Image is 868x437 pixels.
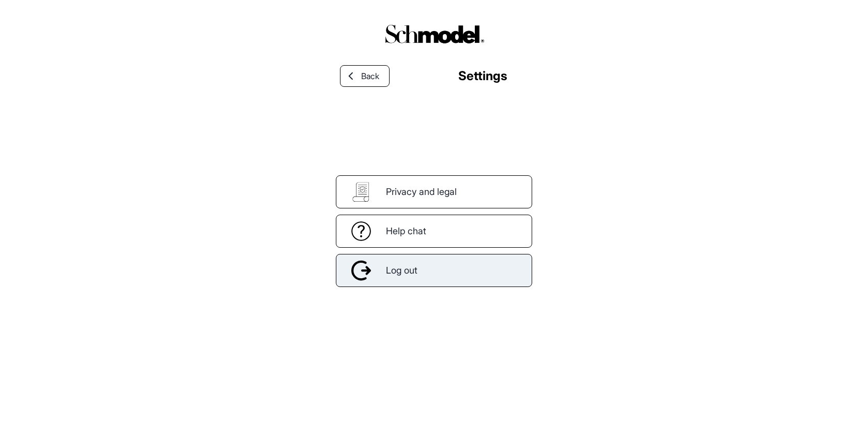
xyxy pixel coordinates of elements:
img: logo [380,21,488,47]
span: Log out [386,263,417,277]
span: Privacy and legal [386,185,457,199]
span: Back [361,70,379,82]
span: Help chat [386,224,426,238]
img: PrivacyLegal [351,182,371,202]
a: Back [340,65,390,87]
div: Settings [458,67,507,85]
img: chat [351,221,371,242]
img: Logout [351,260,371,281]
